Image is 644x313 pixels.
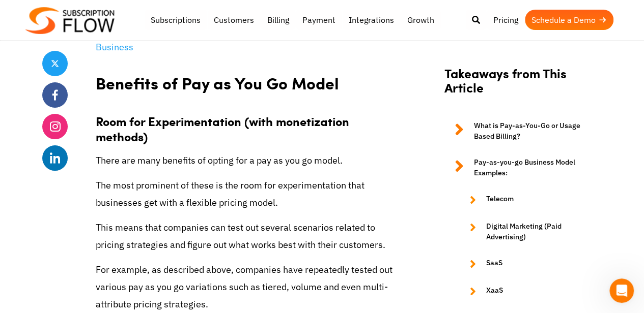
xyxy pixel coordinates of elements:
a: Payment [296,10,342,30]
a: Telecom [460,194,592,206]
a: What is Pay-as-You-Go or Usage Based Billing? [444,120,592,142]
iframe: Intercom live chat [609,278,634,303]
a: Schedule a Demo [525,10,613,30]
a: Pricing [487,10,525,30]
p: The most prominent of these is the room for experimentation that businesses get with a flexible p... [96,177,404,211]
p: This means that companies can test out several scenarios related to pricing strategies and figure... [96,219,404,254]
a: SaaS [460,258,592,270]
a: Customers [207,10,261,30]
a: Pay-as-you-go Business Model Examples: [444,157,592,178]
a: Billing [261,10,296,30]
a: XaaS [460,285,592,297]
img: Subscriptionflow [25,7,115,34]
a: Growth [401,10,441,30]
p: There are many benefits of opting for a pay as you go model. [96,152,404,169]
a: Digital Marketing (Paid Advertising) [460,221,592,242]
h2: Takeaways from This Article [444,66,592,105]
a: Subscriptions [144,10,207,30]
a: Integrations [342,10,401,30]
h3: Room for Experimentation (with monetization methods) [96,103,404,144]
h2: Benefits of Pay as You Go Model [96,64,404,96]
